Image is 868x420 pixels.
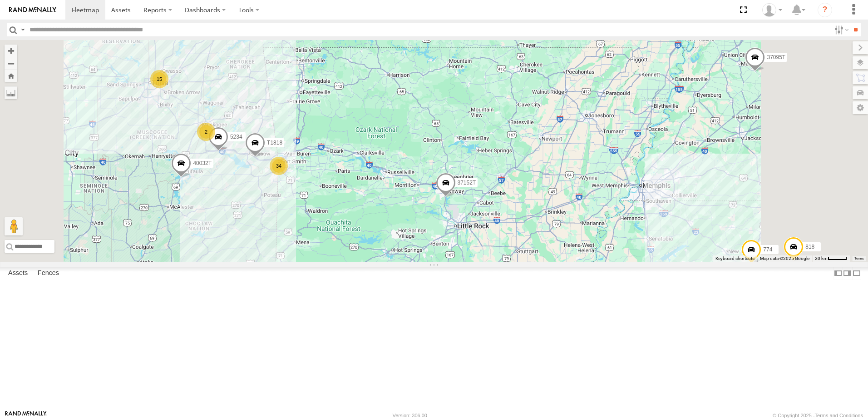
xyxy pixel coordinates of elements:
span: 37152T [458,180,476,186]
button: Zoom in [5,45,17,57]
label: Search Query [19,23,26,36]
span: 20 km [815,256,828,261]
button: Keyboard shortcuts [715,255,755,262]
a: Terms (opens in new tab) [854,257,864,260]
span: 40032T [193,160,212,167]
label: Dock Summary Table to the Right [843,267,852,280]
a: Terms and Conditions [815,413,863,418]
span: T1818 [267,140,282,146]
div: 34 [270,157,288,175]
span: Map data ©2025 Google [760,256,809,261]
div: Dwight Wallace [759,3,785,17]
button: Map Scale: 20 km per 39 pixels [812,255,850,262]
span: 774 [763,247,772,253]
span: 37095T [767,54,785,60]
div: © Copyright 2025 - [773,413,863,418]
label: Fences [33,267,64,280]
img: rand-logo.svg [9,7,56,13]
label: Map Settings [853,101,868,114]
label: Assets [4,267,32,280]
label: Search Filter Options [831,23,850,36]
button: Zoom Home [5,70,17,82]
div: 15 [150,70,168,88]
span: 5234 [230,134,242,140]
label: Dock Summary Table to the Left [833,267,843,280]
button: Drag Pegman onto the map to open Street View [5,217,23,235]
div: Version: 306.00 [393,413,427,418]
i: ? [818,3,832,17]
button: Zoom out [5,57,17,70]
label: Measure [5,86,17,99]
a: Visit our Website [5,411,47,420]
span: 818 [805,244,814,250]
div: 2 [197,123,215,141]
label: Hide Summary Table [852,267,861,280]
